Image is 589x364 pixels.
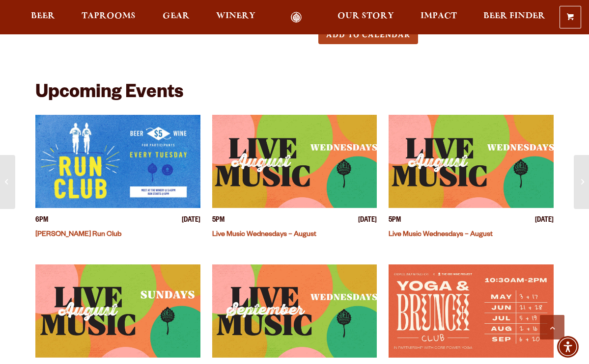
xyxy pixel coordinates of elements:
a: View event details [389,264,554,358]
span: [DATE] [358,216,377,226]
span: 5PM [389,216,401,226]
a: View event details [35,115,200,208]
span: Our Story [337,12,394,20]
a: Our Story [331,12,400,23]
a: Gear [156,12,196,23]
a: Winery [210,12,262,23]
a: View event details [389,115,554,208]
a: Taprooms [75,12,142,23]
a: View event details [35,264,200,358]
span: 5PM [212,216,224,226]
span: Gear [163,12,190,20]
span: Beer [31,12,55,20]
h2: Upcoming Events [35,83,183,105]
a: Live Music Wednesdays – August [212,231,316,239]
span: Winery [216,12,255,20]
a: Scroll to top [540,315,564,339]
a: Beer Finder [477,12,552,23]
span: Beer Finder [483,12,545,20]
button: Add to Calendar [318,26,418,44]
span: [DATE] [535,216,554,226]
a: Beer [25,12,61,23]
span: Impact [421,12,457,20]
span: 6PM [35,216,48,226]
a: Impact [414,12,463,23]
a: Live Music Wednesdays – August [389,231,493,239]
a: Odell Home [278,12,314,23]
div: Accessibility Menu [557,336,579,358]
a: [PERSON_NAME] Run Club [35,231,121,239]
a: View event details [212,264,377,358]
span: Taprooms [82,12,136,20]
a: View event details [212,115,377,208]
span: [DATE] [182,216,200,226]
